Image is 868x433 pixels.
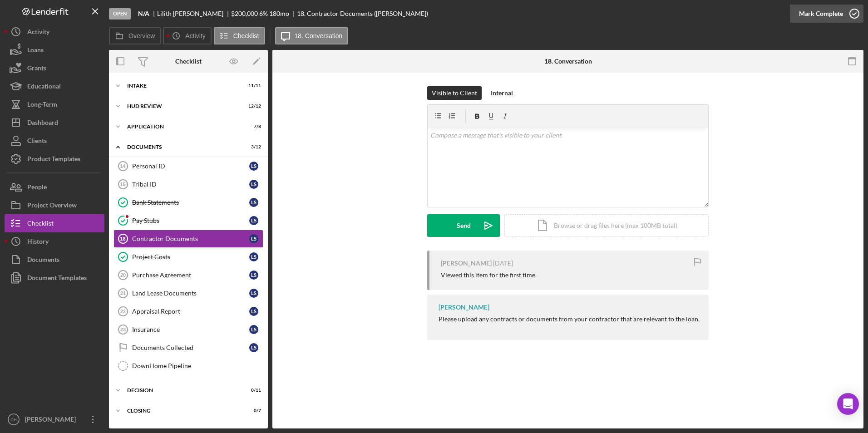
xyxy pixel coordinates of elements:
div: Loans [27,41,44,61]
div: 180 mo [269,10,289,17]
div: Documents [27,251,59,271]
div: 18. Conversation [544,58,592,65]
div: Decision [127,388,238,393]
div: Documents Collected [132,344,249,351]
div: HUD Review [127,103,238,109]
button: People [5,178,104,196]
a: 23InsuranceLS [113,320,263,339]
tspan: 15 [120,182,125,187]
div: L S [249,234,258,243]
div: DownHome Pipeline [132,362,263,369]
div: L S [249,162,258,171]
div: Open [109,8,131,20]
div: Contractor Documents [132,235,249,242]
div: Tribal ID [132,181,249,188]
button: Visible to Client [427,86,482,100]
button: Loans [5,41,104,59]
div: 0 / 7 [245,408,261,413]
a: Project CostsLS [113,248,263,266]
div: Closing [127,408,238,413]
div: L S [249,325,258,334]
button: Project Overview [5,196,104,214]
div: Visible to Client [432,86,477,100]
div: Activity [27,23,49,43]
button: History [5,232,104,251]
div: 12 / 12 [245,103,261,109]
div: Long-Term [27,95,57,116]
a: 20Purchase AgreementLS [113,266,263,284]
div: Lilith [PERSON_NAME] [157,10,231,17]
div: L S [249,216,258,225]
a: Bank StatementsLS [113,193,263,212]
a: Dashboard [5,113,104,132]
div: Documents [127,144,238,150]
div: Grants [27,59,46,79]
div: Insurance [132,326,249,333]
a: DownHome Pipeline [113,357,263,375]
b: N/A [138,10,149,17]
button: Internal [486,86,518,100]
div: Dashboard [27,113,58,134]
div: Personal ID [132,162,249,170]
div: L S [249,252,258,261]
div: L S [249,343,258,352]
button: Checklist [5,214,104,232]
div: 18. Contractor Documents ([PERSON_NAME]) [297,10,428,17]
div: Please upload any contracts or documents from your contractor that are relevant to the loan. [439,315,700,323]
button: Document Templates [5,269,104,287]
label: Checklist [233,32,259,39]
tspan: 20 [120,272,126,278]
div: Clients [27,132,47,152]
tspan: 18 [120,236,125,241]
a: 18Contractor DocumentsLS [113,230,263,248]
div: People [27,178,47,198]
div: [PERSON_NAME] [23,410,82,431]
button: Documents [5,251,104,269]
button: Overview [109,27,161,44]
div: L S [249,271,258,280]
div: L S [249,198,258,207]
div: Land Lease Documents [132,290,249,297]
button: Long-Term [5,95,104,113]
label: Overview [128,32,155,39]
button: Activity [163,27,211,44]
div: Product Templates [27,150,80,170]
tspan: 14 [120,163,126,169]
div: L S [249,307,258,316]
div: Internal [491,86,513,100]
div: Mark Complete [799,5,843,23]
button: Grants [5,59,104,77]
div: Checklist [27,214,54,235]
div: Checklist [175,58,202,65]
button: Clients [5,132,104,150]
button: Product Templates [5,150,104,168]
div: History [27,232,49,253]
button: CH[PERSON_NAME] [5,410,104,428]
div: Viewed this item for the first time. [441,271,537,279]
button: Send [427,214,500,237]
tspan: 23 [120,327,126,332]
a: 14Personal IDLS [113,157,263,175]
div: Intake [127,83,238,89]
tspan: 22 [120,309,126,314]
span: $200,000 [231,10,258,17]
a: 15Tribal IDLS [113,175,263,193]
button: Educational [5,77,104,95]
div: Open Intercom Messenger [837,393,859,415]
tspan: 21 [120,290,126,296]
a: 22Appraisal ReportLS [113,302,263,320]
div: Bank Statements [132,199,249,206]
button: Activity [5,23,104,41]
label: 18. Conversation [295,32,343,39]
